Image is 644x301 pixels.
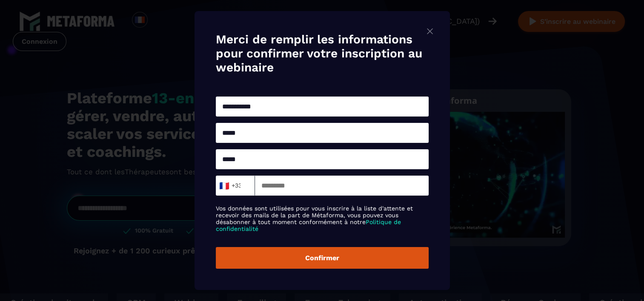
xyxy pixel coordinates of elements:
[216,247,429,269] button: Confirmer
[241,179,247,192] input: Search for option
[216,32,429,74] h4: Merci de remplir les informations pour confirmer votre inscription au webinaire
[216,219,401,232] a: Politique de confidentialité
[218,180,229,192] span: 🇫🇷
[216,176,255,196] div: Search for option
[425,26,435,37] img: close
[216,205,429,232] label: Vos données sont utilisées pour vous inscrire à la liste d'attente et recevoir des mails de la pa...
[221,180,239,192] span: +33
